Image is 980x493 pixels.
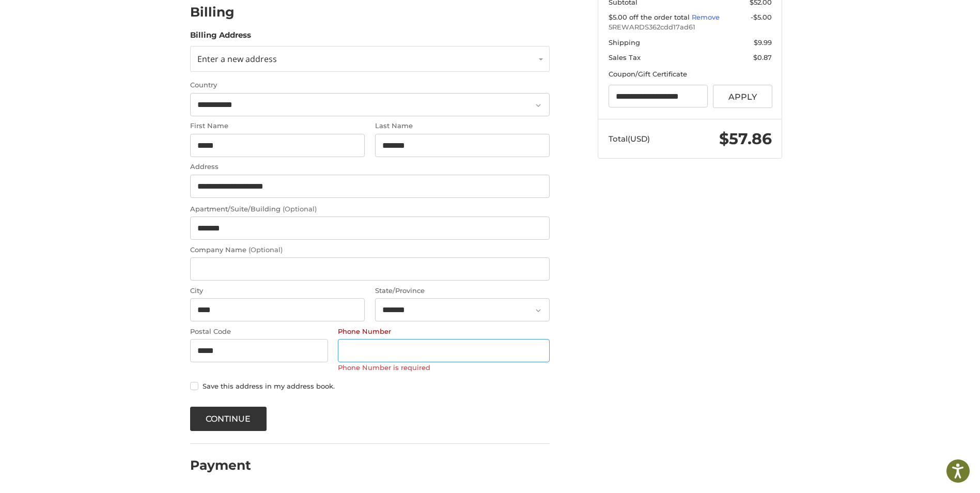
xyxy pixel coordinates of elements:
[190,162,550,172] label: Address
[754,38,772,47] span: $9.99
[719,129,772,148] span: $57.86
[609,22,772,33] span: 5REWARDS362cdd17ad61
[609,38,640,47] span: Shipping
[190,457,251,473] h2: Payment
[190,204,550,214] label: Apartment/Suite/Building
[190,286,365,296] label: City
[14,16,117,24] p: We're away right now. Please check back later!
[609,85,708,108] input: Gift Certificate or Coupon Code
[609,53,641,61] span: Sales Tax
[190,327,328,337] label: Postal Code
[248,245,283,254] small: (Optional)
[190,245,550,255] label: Company Name
[119,13,131,26] button: Open LiveChat chat widget
[609,134,650,144] span: Total (USD)
[190,29,251,46] legend: Billing Address
[190,407,267,431] button: Continue
[375,286,550,296] label: State/Province
[190,382,550,390] label: Save this address in my address book.
[190,80,550,90] label: Country
[609,69,772,80] div: Coupon/Gift Certificate
[190,121,365,131] label: First Name
[190,4,251,20] h2: Billing
[197,53,277,65] span: Enter a new address
[751,13,772,21] span: -$5.00
[609,13,692,21] span: $5.00 off the order total
[338,327,550,337] label: Phone Number
[713,85,773,108] button: Apply
[375,121,550,131] label: Last Name
[190,46,550,72] a: Enter or select a different address
[753,53,772,61] span: $0.87
[692,13,720,21] a: Remove
[283,205,317,213] small: (Optional)
[338,363,550,372] label: Phone Number is required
